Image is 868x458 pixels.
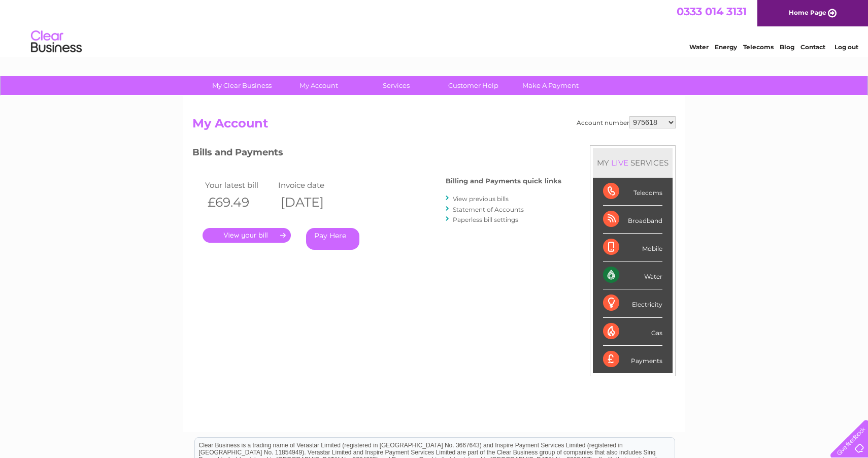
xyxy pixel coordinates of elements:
[509,76,592,95] a: Make A Payment
[354,76,438,95] a: Services
[195,6,675,49] div: Clear Business is a trading name of Verastar Limited (registered in [GEOGRAPHIC_DATA] No. 3667643...
[203,178,276,192] td: Your latest bill
[800,43,825,51] a: Contact
[276,192,349,213] th: [DATE]
[715,43,737,51] a: Energy
[593,148,673,177] div: MY SERVICES
[30,26,82,57] img: logo.png
[203,228,291,243] a: .
[743,43,774,51] a: Telecoms
[306,228,359,250] a: Pay Here
[453,216,518,223] a: Paperless bill settings
[603,234,662,261] div: Mobile
[276,178,349,192] td: Invoice date
[203,192,276,213] th: £69.49
[577,116,676,128] div: Account number
[780,43,794,51] a: Blog
[834,43,858,51] a: Log out
[446,177,561,185] h4: Billing and Payments quick links
[431,76,515,95] a: Customer Help
[609,158,630,168] div: LIVE
[453,195,509,203] a: View previous bills
[603,261,662,289] div: Water
[192,116,676,136] h2: My Account
[453,206,524,213] a: Statement of Accounts
[603,346,662,373] div: Payments
[689,43,709,51] a: Water
[603,289,662,317] div: Electricity
[200,76,284,95] a: My Clear Business
[603,318,662,346] div: Gas
[603,206,662,234] div: Broadband
[192,145,561,163] h3: Bills and Payments
[677,5,747,18] a: 0333 014 3131
[277,76,361,95] a: My Account
[603,178,662,206] div: Telecoms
